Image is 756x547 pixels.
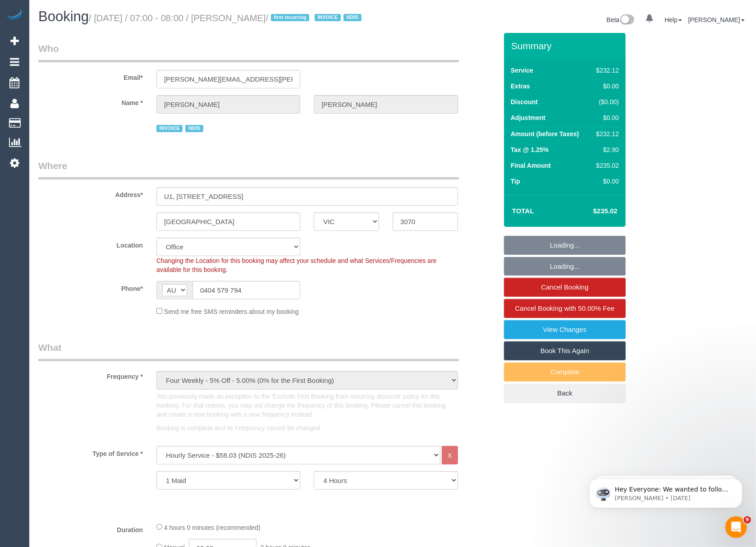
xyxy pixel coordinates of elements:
label: Discount [511,97,538,106]
span: 4 hours 0 minutes (recommended) [164,524,261,531]
input: Suburb* [156,212,300,231]
div: $2.90 [593,145,619,154]
a: Back [504,384,626,403]
label: Name * [32,95,150,107]
img: New interface [619,14,634,26]
span: Send me free SMS reminders about my booking [164,308,299,315]
img: Automaid Logo [5,9,23,22]
label: Extras [511,82,530,91]
input: Last Name* [314,95,458,114]
a: Help [664,16,682,23]
span: first recurring [271,14,309,21]
input: Email* [156,70,300,88]
div: $232.12 [593,66,619,75]
div: $0.00 [593,177,619,186]
div: ($0.00) [593,97,619,106]
p: You previously made an exception to the 'Exclude First Booking from recurring discount' policy fo... [156,392,458,419]
label: Adjustment [511,113,545,122]
input: First Name* [156,95,300,114]
span: Cancel Booking with 50.00% Fee [515,304,615,312]
input: Phone* [192,281,300,299]
div: $0.00 [593,113,619,122]
label: Service [511,66,533,75]
label: Amount (before Taxes) [511,129,579,138]
span: INVOICE [156,125,183,132]
label: Type of Service * [32,446,150,458]
small: / [DATE] / 07:00 - 08:00 / [PERSON_NAME] [89,13,364,23]
iframe: Intercom live chat [725,516,747,538]
a: View Changes [504,320,626,339]
span: NDIS [344,14,361,21]
a: [PERSON_NAME] [688,16,745,23]
span: 9 [744,516,751,524]
input: Post Code* [393,212,458,231]
div: $235.02 [593,161,619,170]
label: Email* [32,70,150,82]
h4: $235.02 [566,207,618,215]
span: Changing the Location for this booking may affect your schedule and what Services/Frequencies are... [156,257,437,273]
div: $0.00 [593,82,619,91]
span: Hey Everyone: We wanted to follow up and let you know we have been closely monitoring the account... [39,26,154,123]
label: Final Amount [511,161,551,170]
label: Duration [32,522,150,534]
a: Beta [607,16,635,23]
span: Booking [38,9,89,24]
a: Cancel Booking [504,278,626,297]
p: Message from Ellie, sent 1d ago [39,35,156,43]
span: / [266,13,364,23]
label: Phone* [32,281,150,293]
legend: What [38,341,459,361]
label: Tax @ 1.25% [511,145,549,154]
div: $232.12 [593,129,619,138]
h3: Summary [511,41,621,51]
a: Cancel Booking with 50.00% Fee [504,299,626,318]
legend: Who [38,42,459,62]
strong: Total [512,207,534,215]
label: Frequency * [32,369,150,381]
label: Location [32,238,150,250]
label: Address* [32,187,150,199]
span: INVOICE [315,14,341,21]
span: NDIS [185,125,203,132]
a: Book This Again [504,341,626,360]
legend: Where [38,159,459,179]
label: Tip [511,177,520,186]
iframe: Intercom notifications message [576,460,756,523]
p: Booking is complete and its Frequency cannot be changed [156,423,458,432]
